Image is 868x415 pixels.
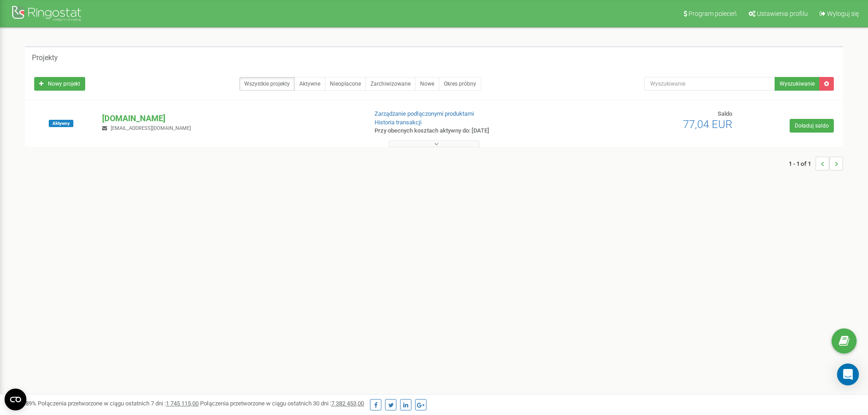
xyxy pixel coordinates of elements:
[688,10,737,17] span: Program poleceń
[644,77,775,91] input: Wyszukiwanie
[365,77,416,91] a: Zarchiwizowane
[415,77,439,91] a: Nowe
[683,118,732,131] span: 77,04 EUR
[49,120,73,127] span: Aktywny
[375,110,474,117] a: Zarządzanie podłączonymi produktami
[111,125,191,131] span: [EMAIL_ADDRESS][DOMAIN_NAME]
[375,119,421,126] a: Historia transakcji
[32,54,58,62] h5: Projekty
[200,400,364,407] span: Połączenia przetworzone w ciągu ostatnich 30 dni :
[325,77,366,91] a: Nieopłacone
[775,77,820,91] button: Wyszukiwanie
[239,77,295,91] a: Wszystkie projekty
[102,113,360,124] p: [DOMAIN_NAME]
[375,127,564,135] p: Przy obecnych kosztach aktywny do: [DATE]
[718,110,732,117] span: Saldo
[790,119,834,133] a: Doładuj saldo
[827,10,859,17] span: Wyloguj się
[166,400,199,407] u: 1 745 115,00
[789,148,843,179] nav: ...
[439,77,481,91] a: Okres próbny
[331,400,364,407] u: 7 382 453,00
[757,10,808,17] span: Ustawienia profilu
[789,157,816,170] span: 1 - 1 of 1
[38,400,199,407] span: Połączenia przetworzone w ciągu ostatnich 7 dni :
[837,364,859,385] div: Open Intercom Messenger
[34,77,85,91] a: Nowy projekt
[5,389,26,410] button: Open CMP widget
[294,77,325,91] a: Aktywne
